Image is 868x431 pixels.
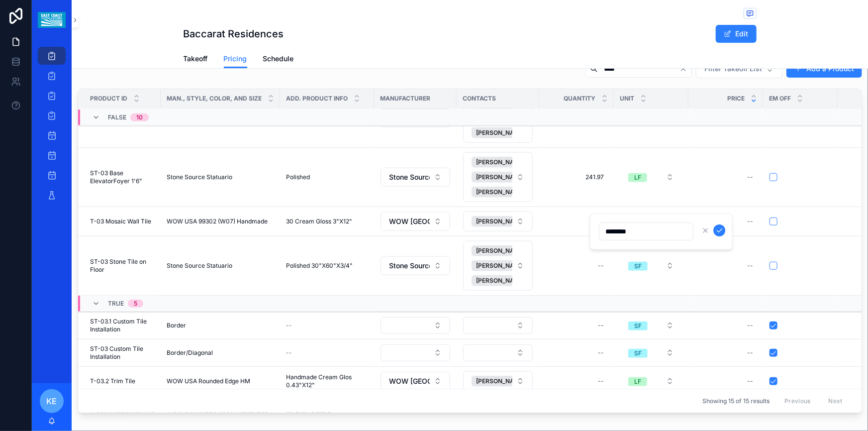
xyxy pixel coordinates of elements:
[476,129,525,137] span: [PERSON_NAME]
[90,95,127,103] span: Product ID
[463,371,533,391] button: Select Button
[381,256,450,275] button: Select Button
[747,173,753,181] div: --
[90,377,135,385] span: T-03.2 Trim Tile
[286,217,352,225] span: 30 Cream Gloss 3"X12"
[786,60,862,78] button: Add a Product
[184,50,208,70] a: Takeoff
[184,27,284,41] h1: Baccarat Residences
[463,152,533,202] button: Select Button
[679,65,691,73] button: Clear
[476,277,525,285] span: [PERSON_NAME]
[381,108,450,127] button: Select Button
[389,216,430,226] span: WOW [GEOGRAPHIC_DATA]
[389,261,430,271] span: Stone Source
[472,216,540,227] button: Unselect 359
[476,188,525,196] span: [PERSON_NAME]
[564,95,595,103] span: Quantity
[184,54,208,64] span: Takeoff
[286,95,348,103] span: Add. Product Info
[472,260,540,271] button: Unselect 532
[90,345,155,361] span: ST-03 Custom Tile Installation
[389,172,430,182] span: Stone Source
[224,54,247,64] span: Pricing
[476,217,525,225] span: [PERSON_NAME]
[381,317,450,334] button: Select Button
[90,169,155,185] span: ST-03 Base ElevatorFoyer 1'6"
[747,322,753,329] div: --
[381,344,450,361] button: Select Button
[620,317,682,334] button: Select Button
[47,395,57,407] span: KE
[549,173,604,181] span: 241.97
[167,217,268,225] span: WOW USA 99302 (W07) Handmade
[134,300,137,308] div: 5
[90,217,151,225] span: T-03 Mosaic Wall Tile
[747,349,753,357] div: --
[381,168,450,187] button: Select Button
[634,322,642,330] div: SF
[472,157,540,168] button: Unselect 437
[167,322,186,329] span: Border
[634,349,642,358] div: SF
[620,344,682,362] button: Select Button
[108,300,124,308] span: TRUE
[463,344,533,361] button: Select Button
[476,173,525,181] span: [PERSON_NAME]
[476,262,525,270] span: [PERSON_NAME]
[620,372,682,390] button: Select Button
[381,212,450,231] button: Select Button
[634,262,642,271] div: SF
[286,373,368,389] span: Handmade Cream Glos 0.43"X12"
[634,173,641,182] div: LF
[38,12,65,28] img: App logo
[704,64,762,74] span: Filter Takeoff List
[476,377,525,385] span: [PERSON_NAME]
[463,212,533,231] button: Select Button
[167,95,262,103] span: Man., Style, Color, and Size
[598,349,604,357] div: --
[32,40,72,217] div: scrollable content
[598,262,604,270] div: --
[476,158,525,166] span: [PERSON_NAME]
[224,50,247,69] a: Pricing
[702,397,770,405] span: Showing 15 of 15 results
[167,173,232,181] span: Stone Source Statuario
[634,377,641,386] div: LF
[463,95,496,103] span: Contacts
[747,377,753,385] div: --
[620,95,634,103] span: Unit
[476,247,525,255] span: [PERSON_NAME]
[472,245,540,256] button: Unselect 437
[472,275,540,286] button: Unselect 342
[747,262,753,270] div: --
[90,258,155,274] span: ST-03 Stone Tile on Floor
[769,95,791,103] span: Em Off
[472,187,540,198] button: Unselect 342
[598,377,604,385] div: --
[167,262,232,270] span: Stone Source Statuario
[263,54,294,64] span: Schedule
[696,59,782,78] button: Select Button
[108,113,126,121] span: FALSE
[380,95,430,103] span: Manufacturer
[286,322,292,329] span: --
[472,376,540,387] button: Unselect 359
[263,50,294,70] a: Schedule
[472,127,540,138] button: Unselect 342
[747,217,753,225] div: --
[90,318,155,333] span: ST-03.1 Custom Tile Installation
[136,113,143,121] div: 10
[598,322,604,329] div: --
[463,241,533,291] button: Select Button
[381,372,450,391] button: Select Button
[727,95,745,103] span: Price
[286,173,310,181] span: Polished
[620,257,682,275] button: Select Button
[716,25,757,43] button: Edit
[286,349,292,357] span: --
[620,213,682,230] button: Select Button
[389,376,430,386] span: WOW [GEOGRAPHIC_DATA]
[167,349,213,357] span: Border/Diagonal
